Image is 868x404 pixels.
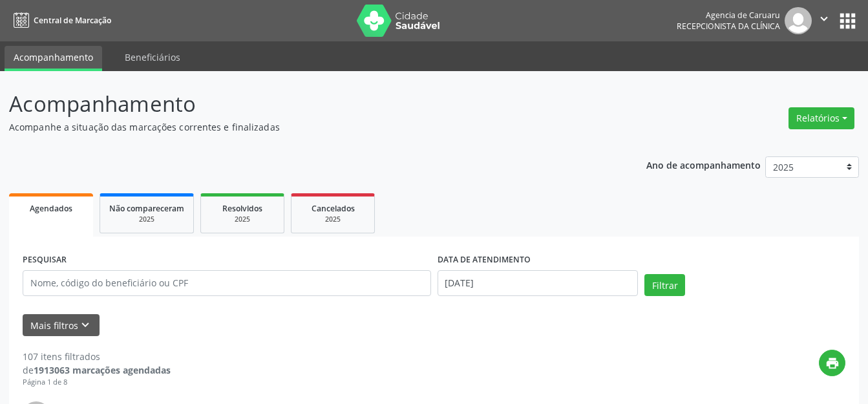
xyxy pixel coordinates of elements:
i: print [825,356,840,370]
div: 2025 [109,215,184,224]
i:  [817,12,831,26]
div: Página 1 de 8 [23,377,171,388]
p: Acompanhe a situação das marcações correntes e finalizadas [9,120,604,134]
button: Relatórios [789,107,854,129]
input: Selecione um intervalo [438,270,639,296]
a: Beneficiários [116,46,189,69]
span: Cancelados [312,203,355,214]
a: Central de Marcação [9,10,111,31]
span: Resolvidos [222,203,262,214]
span: Recepcionista da clínica [677,21,780,32]
button:  [812,7,836,34]
div: 2025 [210,215,275,224]
p: Ano de acompanhamento [646,156,761,173]
span: Central de Marcação [34,15,111,26]
button: Filtrar [644,274,685,296]
span: Não compareceram [109,203,184,214]
span: Agendados [30,203,72,214]
div: 2025 [301,215,365,224]
div: de [23,363,171,377]
div: Agencia de Caruaru [677,10,780,21]
button: apps [836,10,859,32]
label: DATA DE ATENDIMENTO [438,250,531,270]
label: PESQUISAR [23,250,67,270]
button: print [819,350,845,376]
input: Nome, código do beneficiário ou CPF [23,270,431,296]
button: Mais filtroskeyboard_arrow_down [23,314,100,337]
strong: 1913063 marcações agendadas [34,364,171,376]
i: keyboard_arrow_down [78,318,92,332]
img: img [785,7,812,34]
p: Acompanhamento [9,88,604,120]
div: 107 itens filtrados [23,350,171,363]
a: Acompanhamento [5,46,102,71]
